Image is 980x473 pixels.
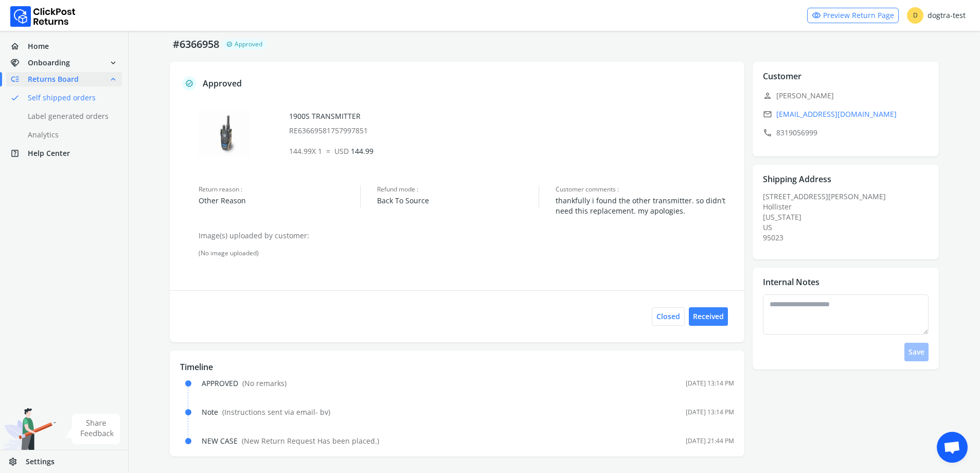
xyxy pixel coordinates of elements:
[28,41,49,51] span: Home
[652,307,685,326] button: Closed
[10,91,20,105] span: done
[8,454,26,469] span: settings
[686,379,734,388] div: [DATE] 13:14 PM
[763,212,935,222] div: [US_STATE]
[10,146,28,161] span: help_center
[6,39,122,54] a: homeHome
[377,185,539,194] span: Refund mode :
[202,407,330,417] div: Note
[689,307,728,326] button: Received
[180,361,734,373] p: Timeline
[937,432,968,463] div: Open chat
[904,343,929,361] button: Save
[185,77,193,90] span: verified
[907,7,966,24] div: dogtra-test
[10,72,28,86] span: low_priority
[289,146,735,156] p: 144.99 X 1
[242,378,287,388] span: ( No remarks )
[6,91,134,105] a: doneSelf shipped orders
[763,233,935,243] div: 95023
[109,72,118,86] span: expand_less
[763,173,831,185] p: Shipping Address
[235,40,262,48] span: Approved
[202,436,379,446] div: NEW CASE
[109,56,118,70] span: expand_more
[763,107,772,121] span: email
[28,58,70,68] span: Onboarding
[6,146,122,161] a: help_centerHelp Center
[199,231,734,241] p: Image(s) uploaded by customer:
[10,6,76,27] img: Logo
[763,276,819,288] p: Internal Notes
[763,202,935,212] div: Hollister
[26,457,55,467] span: Settings
[242,436,379,446] span: ( New Return Request Has been placed. )
[10,39,28,54] span: home
[203,77,242,90] p: Approved
[170,37,222,51] p: #6366958
[763,126,935,140] p: 8319056999
[763,222,935,233] div: US
[377,196,539,206] span: Back To Source
[6,128,134,142] a: Analytics
[28,74,79,84] span: Returns Board
[763,89,935,103] p: [PERSON_NAME]
[222,407,330,417] span: ( Instructions sent via email- bv )
[686,408,734,416] div: [DATE] 13:14 PM
[289,111,735,136] div: 1900S TRANSMITTER
[226,40,233,48] span: verified
[326,146,330,156] span: =
[202,378,287,389] div: APPROVED
[556,196,734,216] span: thankfully i found the other transmitter. so didn’t need this replacement. my apologies.
[10,56,28,70] span: handshake
[289,126,735,136] p: RE63669581757997851
[812,8,821,23] span: visibility
[199,249,734,257] div: (No image uploaded)
[763,70,801,82] p: Customer
[807,8,899,23] a: visibilityPreview Return Page
[686,437,734,445] div: [DATE] 21:44 PM
[763,107,935,121] a: email[EMAIL_ADDRESS][DOMAIN_NAME]
[763,89,772,103] span: person
[556,185,734,194] span: Customer comments :
[6,109,134,124] a: Label generated orders
[907,7,923,24] span: D
[199,185,360,194] span: Return reason :
[28,148,70,159] span: Help Center
[64,414,120,444] img: share feedback
[199,196,360,206] span: Other Reason
[763,126,772,140] span: call
[199,111,250,156] img: row_image
[334,146,349,156] span: USD
[334,146,373,156] span: 144.99
[763,191,935,243] div: [STREET_ADDRESS][PERSON_NAME]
